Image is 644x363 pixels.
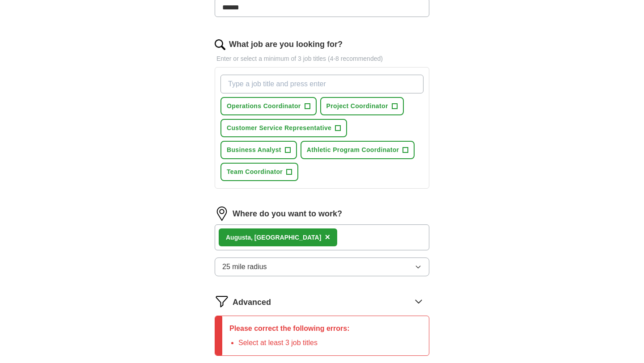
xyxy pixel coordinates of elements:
strong: Augusta [226,234,251,241]
button: × [325,231,330,244]
button: Business Analyst [220,141,297,159]
button: 25 mile radius [215,257,429,276]
input: Type a job title and press enter [220,75,424,93]
span: Customer Service Representative [227,123,331,133]
span: 25 mile radius [222,262,267,272]
span: Operations Coordinator [227,101,301,111]
button: Athletic Program Coordinator [301,141,415,159]
img: search.png [215,39,225,50]
p: Please correct the following errors: [229,323,350,334]
span: Advanced [233,296,271,308]
img: filter [215,294,229,308]
p: Enter or select a minimum of 3 job titles (4-8 recommended) [215,54,429,63]
div: , [GEOGRAPHIC_DATA] [226,233,321,242]
button: Project Coordinator [320,97,404,115]
label: Where do you want to work? [233,208,342,220]
span: Business Analyst [227,145,281,155]
span: Project Coordinator [326,101,388,111]
button: Team Coordinator [220,163,298,181]
label: What job are you looking for? [229,38,343,51]
span: Team Coordinator [227,167,283,177]
img: location.png [215,207,229,221]
button: Operations Coordinator [220,97,317,115]
button: Customer Service Representative [220,119,347,137]
span: × [325,232,330,242]
li: Select at least 3 job titles [238,338,350,348]
span: Athletic Program Coordinator [307,145,399,155]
